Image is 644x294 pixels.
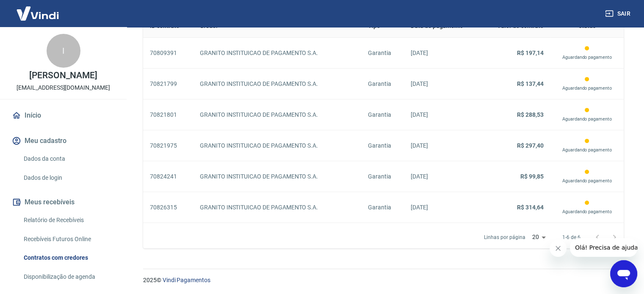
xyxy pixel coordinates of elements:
[610,260,637,287] iframe: Botão para abrir a janela de mensagens
[411,172,474,181] p: [DATE]
[411,80,474,88] p: [DATE]
[517,49,544,56] strong: R$ 197,14
[20,212,116,229] a: Relatório de Recebíveis
[557,199,617,216] div: Este contrato ainda não foi processado pois está aguardando o pagamento ser feito na data program...
[150,141,186,150] p: 70821975
[150,203,186,212] p: 70826315
[557,208,617,216] p: Aguardando pagamento
[150,80,186,88] p: 70821799
[163,277,210,283] a: Vindi Pagamentos
[17,83,110,92] p: [EMAIL_ADDRESS][DOMAIN_NAME]
[517,80,544,87] strong: R$ 137,44
[200,110,354,119] p: GRANITO INSTITUICAO DE PAGAMENTO S.A.
[150,172,186,181] p: 70824241
[368,203,397,212] p: Garantia
[528,231,549,243] div: 20
[562,234,580,241] p: 1-6 de 6
[368,110,397,119] p: Garantia
[143,276,624,285] p: 2025 ©
[150,49,186,58] p: 70809391
[517,142,544,149] strong: R$ 297,40
[20,231,116,248] a: Recebíveis Futuros Online
[200,203,354,212] p: GRANITO INSTITUICAO DE PAGAMENTO S.A.
[557,177,617,185] p: Aguardando pagamento
[368,172,397,181] p: Garantia
[520,173,544,180] strong: R$ 99,85
[10,193,116,212] button: Meus recebíveis
[200,80,354,88] p: GRANITO INSTITUICAO DE PAGAMENTO S.A.
[557,146,617,154] p: Aguardando pagamento
[557,106,617,123] div: Este contrato ainda não foi processado pois está aguardando o pagamento ser feito na data program...
[411,141,474,150] p: [DATE]
[20,169,116,187] a: Dados de login
[200,49,354,58] p: GRANITO INSTITUICAO DE PAGAMENTO S.A.
[29,71,97,80] p: [PERSON_NAME]
[570,238,637,257] iframe: Mensagem da empresa
[200,141,354,150] p: GRANITO INSTITUICAO DE PAGAMENTO S.A.
[550,240,567,257] iframe: Fechar mensagem
[5,6,71,13] span: Olá! Precisa de ajuda?
[517,204,544,211] strong: R$ 314,64
[557,115,617,123] p: Aguardando pagamento
[47,34,80,68] div: I
[10,106,116,125] a: Início
[368,80,397,88] p: Garantia
[484,234,525,241] p: Linhas por página
[20,150,116,168] a: Dados da conta
[368,49,397,58] p: Garantia
[557,137,617,154] div: Este contrato ainda não foi processado pois está aguardando o pagamento ser feito na data program...
[557,54,617,61] p: Aguardando pagamento
[368,141,397,150] p: Garantia
[411,110,474,119] p: [DATE]
[150,110,186,119] p: 70821801
[10,132,116,150] button: Meu cadastro
[411,203,474,212] p: [DATE]
[200,172,354,181] p: GRANITO INSTITUICAO DE PAGAMENTO S.A.
[10,0,65,26] img: Vindi
[557,85,617,92] p: Aguardando pagamento
[517,111,544,118] strong: R$ 288,53
[603,6,634,22] button: Sair
[557,168,617,185] div: Este contrato ainda não foi processado pois está aguardando o pagamento ser feito na data program...
[557,44,617,61] div: Este contrato ainda não foi processado pois está aguardando o pagamento ser feito na data program...
[20,268,116,286] a: Disponibilização de agenda
[557,75,617,92] div: Este contrato ainda não foi processado pois está aguardando o pagamento ser feito na data program...
[411,49,474,58] p: [DATE]
[20,249,116,267] a: Contratos com credores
